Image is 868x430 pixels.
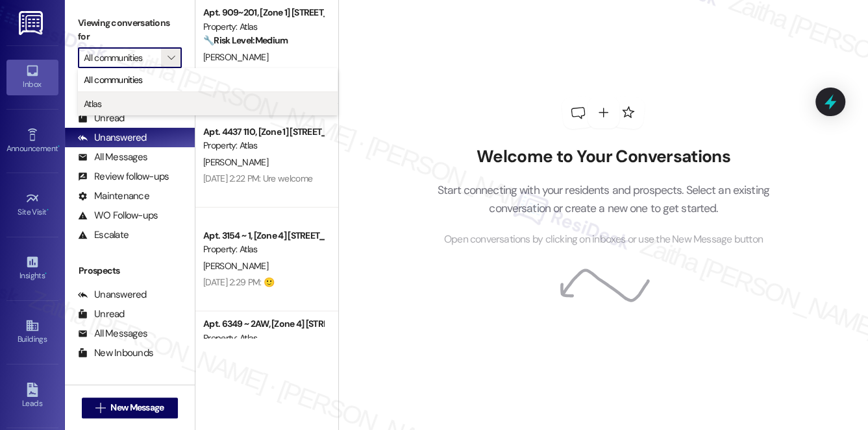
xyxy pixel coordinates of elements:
div: Review follow-ups [78,170,169,184]
i:  [95,403,105,413]
div: Property: Atlas [203,139,323,152]
span: All communities [84,73,143,86]
p: Start connecting with your residents and prospects. Select an existing conversation or create a n... [417,181,789,218]
div: Prospects + Residents [65,88,195,101]
div: Unread [78,112,125,125]
div: Apt. 6349 ~ 2AW, [Zone 4] [STREET_ADDRESS] [203,317,323,331]
span: [PERSON_NAME] [203,260,268,272]
div: Escalate [78,228,129,242]
div: Property: Atlas [203,331,323,345]
span: Open conversations by clicking on inboxes or use the New Message button [444,232,763,248]
img: ResiDesk Logo [19,11,45,35]
div: All Messages [78,150,147,164]
button: New Message [82,398,178,418]
div: Unanswered [78,288,147,302]
div: Residents [65,383,195,396]
span: • [58,142,60,151]
div: [DATE] 2:29 PM: 🙂 [203,276,274,288]
h2: Welcome to Your Conversations [417,147,789,167]
a: Inbox [6,60,58,95]
span: New Message [110,401,164,414]
div: Property: Atlas [203,243,323,256]
span: [PERSON_NAME] [203,156,268,168]
div: WO Follow-ups [78,209,158,222]
div: Apt. 3154 ~ 1, [Zone 4] [STREET_ADDRESS] [203,229,323,243]
div: Apt. 4437 110, [Zone 1] [STREET_ADDRESS] [203,125,323,139]
div: Apt. 909~201, [Zone 1] [STREET_ADDRESS][PERSON_NAME] [203,6,323,19]
span: Atlas [84,97,102,110]
div: New Inbounds [78,346,153,360]
a: Insights • [6,251,58,286]
span: [PERSON_NAME] [203,51,268,63]
a: Site Visit • [6,187,58,222]
span: • [45,269,47,278]
div: Property: Atlas [203,20,323,34]
div: Maintenance [78,189,149,203]
div: Prospects [65,264,195,278]
div: All Messages [78,327,147,340]
a: Buildings [6,315,58,350]
div: Unanswered [78,131,147,145]
div: Unread [78,307,125,321]
div: [DATE] 2:22 PM: Ure welcome [203,173,312,184]
strong: 🔧 Risk Level: Medium [203,34,288,46]
label: Viewing conversations for [78,13,182,47]
a: Leads [6,379,58,414]
i:  [167,53,175,63]
input: All communities [84,47,161,68]
span: • [47,206,49,215]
